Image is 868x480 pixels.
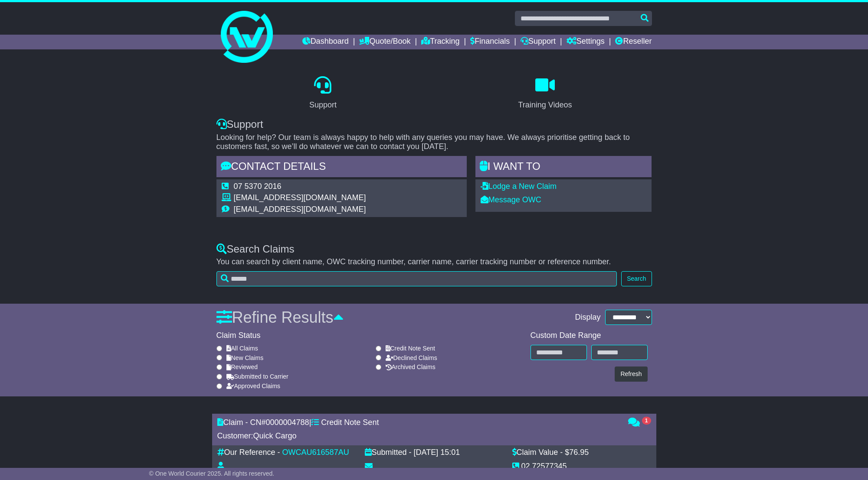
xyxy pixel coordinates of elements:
div: Claim Status [216,331,526,341]
a: Support [521,35,556,49]
div: Custom Date Range [531,331,648,341]
a: Financials [470,35,510,49]
a: Message OWC [481,195,541,204]
p: Looking for help? Our team is always happy to help with any queries you may have. We always prior... [216,133,652,152]
td: 07 5370 2016 [234,182,366,194]
div: Training Videos [518,99,572,111]
div: $76.95 [565,448,589,457]
div: Contact Details [216,156,467,179]
span: 0000004788 [266,418,309,427]
td: [EMAIL_ADDRESS][DOMAIN_NAME] [234,205,366,214]
label: Submitted to Carrier [226,373,288,380]
span: 1 [642,417,651,425]
label: All Claims [226,345,258,352]
label: Approved Claims [226,383,281,390]
div: 02 72577345 [521,462,567,471]
label: New Claims [226,354,264,362]
div: Support [309,99,337,111]
span: Credit Note Sent [321,418,379,427]
a: Support [304,73,342,114]
div: Customer: [217,431,619,441]
button: Refresh [615,366,647,382]
a: Quote/Book [359,35,410,49]
span: Quick Cargo [253,431,297,440]
div: Support [216,118,652,131]
div: Our Reference - [217,448,280,457]
div: Submitted - [365,448,412,457]
label: Declined Claims [386,354,437,362]
a: Refine Results [216,308,344,326]
label: Archived Claims [386,363,436,371]
div: Search Claims [216,243,652,256]
span: Display [575,313,600,322]
div: Claim - CN# | [217,418,619,428]
div: I WANT to [475,156,652,179]
a: Reseller [615,35,652,49]
a: Dashboard [302,35,349,49]
a: Lodge a New Claim [481,182,557,191]
label: Credit Note Sent [386,345,436,352]
span: © One World Courier 2025. All rights reserved. [149,470,275,477]
p: You can search by client name, OWC tracking number, carrier name, carrier tracking number or refe... [216,257,652,267]
div: [DATE] 15:01 [414,448,460,457]
button: Search [621,271,652,286]
a: OWCAU616587AU [282,448,349,457]
a: 1 [628,418,651,427]
a: Settings [567,35,605,49]
a: Tracking [421,35,459,49]
td: [EMAIL_ADDRESS][DOMAIN_NAME] [234,193,366,205]
div: Claim Value - [512,448,563,457]
a: Training Videos [512,73,577,114]
label: Reviewed [226,363,258,371]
